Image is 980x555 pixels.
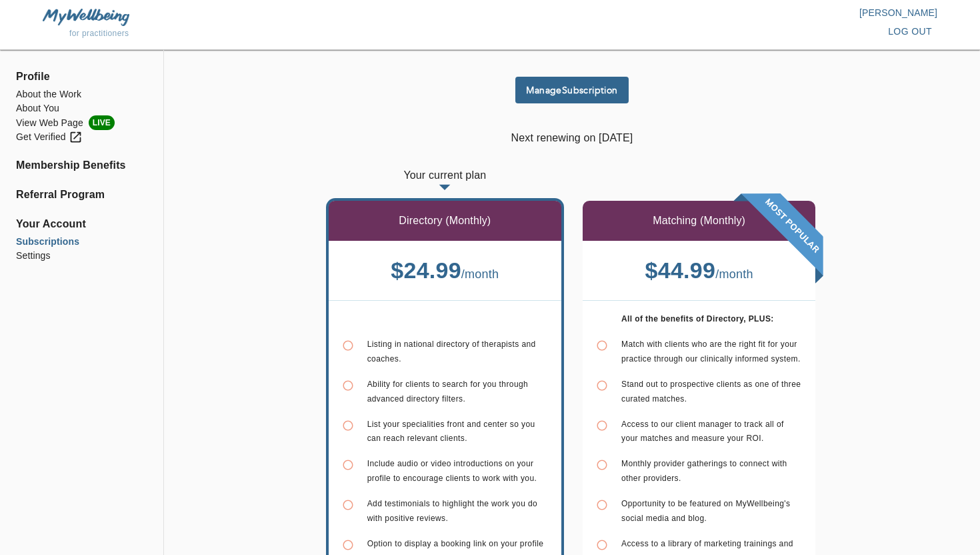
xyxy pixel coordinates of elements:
li: View Web Page [16,115,147,130]
p: Next renewing on [DATE] [201,130,943,146]
b: $ 44.99 [645,257,716,283]
span: Listing in national directory of therapists and coaches. [367,340,536,364]
span: Ability for clients to search for you through advanced directory filters. [367,380,528,404]
p: Directory (Monthly) [399,213,491,229]
span: / month [461,267,499,281]
a: Referral Program [16,187,147,203]
p: Matching (Monthly) [653,213,745,229]
span: Stand out to prospective clients as one of three curated matches. [621,380,801,404]
span: List your specialities front and center so you can reach relevant clients. [367,420,535,444]
img: banner [733,193,823,284]
a: View Web PageLIVE [16,115,147,130]
a: Settings [16,249,147,263]
span: LIVE [89,115,115,130]
span: Add testimonials to highlight the work you do with positive reviews. [367,499,537,523]
span: Match with clients who are the right fit for your practice through our clinically informed system. [621,340,801,364]
a: Subscriptions [16,235,147,249]
span: Opportunity to be featured on MyWellbeing's social media and blog. [621,499,790,523]
span: Manage Subscription [521,84,623,97]
a: Get Verified [16,130,147,144]
img: MyWellbeing [43,9,129,25]
b: All of the benefits of Directory, PLUS: [621,314,774,324]
a: About the Work [16,87,147,101]
div: Get Verified [16,130,83,144]
p: [PERSON_NAME] [490,6,937,19]
a: About You [16,101,147,115]
b: $ 24.99 [391,257,461,283]
span: log out [888,23,932,40]
p: Your current plan [329,167,561,201]
span: Profile [16,69,147,85]
span: Access to our client manager to track all of your matches and measure your ROI. [621,420,784,444]
button: log out [883,19,937,44]
span: for practitioners [69,29,129,38]
a: Membership Benefits [16,157,147,173]
button: ManageSubscription [515,77,629,103]
span: Your Account [16,216,147,232]
span: / month [715,267,753,281]
span: Monthly provider gatherings to connect with other providers. [621,459,787,483]
span: Include audio or video introductions on your profile to encourage clients to work with you. [367,459,537,483]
